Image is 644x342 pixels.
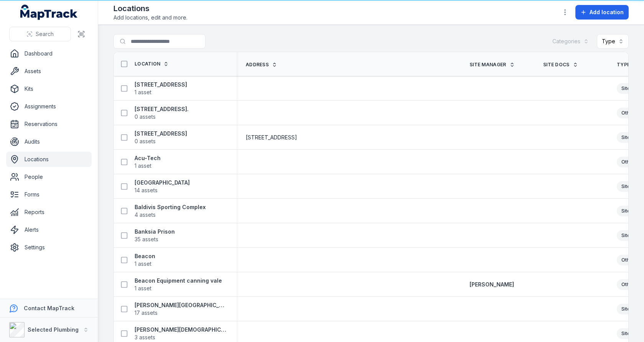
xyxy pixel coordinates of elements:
span: Search [36,30,54,38]
div: Site [617,304,635,314]
a: [STREET_ADDRESS]1 asset [135,81,187,96]
a: [STREET_ADDRESS]0 assets [135,130,187,145]
span: Add locations, edit and more. [113,14,187,21]
a: Site Docs [543,62,578,68]
span: 1 asset [135,285,151,292]
span: 1 asset [135,88,151,96]
div: Other [617,157,639,167]
span: 0 assets [135,137,156,145]
span: Location [135,61,160,67]
a: Acu-Tech1 asset [135,154,161,170]
a: Site Manager [470,62,515,68]
strong: [STREET_ADDRESS] [135,130,187,137]
a: Baldivis Sporting Complex4 assets [135,203,206,219]
span: 1 asset [135,260,151,268]
a: Audits [6,134,92,149]
a: Beacon Equipment canning vale1 asset [135,277,222,292]
strong: Acu-Tech [135,154,161,162]
a: Assignments [6,99,92,114]
strong: Beacon Equipment canning vale [135,277,222,285]
div: Other [617,108,639,118]
a: [PERSON_NAME][GEOGRAPHIC_DATA]17 assets [135,301,227,317]
a: Banksia Prison35 assets [135,228,175,243]
a: Reservations [6,116,92,132]
a: Location [135,61,169,67]
a: Assets [6,64,92,79]
a: [GEOGRAPHIC_DATA]14 assets [135,179,190,194]
a: [PERSON_NAME] [470,281,514,288]
span: Address [246,62,269,68]
span: 14 assets [135,187,158,194]
a: Reports [6,205,92,220]
div: Site [617,132,635,143]
a: Address [246,62,277,68]
strong: Beacon [135,252,155,260]
span: Site Docs [543,62,570,68]
strong: Banksia Prison [135,228,175,236]
strong: [PERSON_NAME][DEMOGRAPHIC_DATA] [135,326,227,334]
strong: Baldivis Sporting Complex [135,203,206,211]
strong: [PERSON_NAME][GEOGRAPHIC_DATA] [135,301,227,309]
strong: [GEOGRAPHIC_DATA] [135,179,190,187]
div: Site [617,83,635,94]
span: [STREET_ADDRESS] [246,134,297,141]
a: Type [617,62,638,68]
button: Search [9,27,71,41]
span: 3 assets [135,334,155,341]
span: 4 assets [135,211,156,219]
a: Dashboard [6,46,92,61]
strong: Contact MapTrack [24,305,74,311]
div: Site [617,230,635,241]
div: Site [617,181,635,192]
a: Settings [6,240,92,255]
span: Add location [590,8,624,16]
button: Add location [575,5,629,20]
span: 35 assets [135,236,158,243]
a: People [6,169,92,185]
strong: [STREET_ADDRESS] [135,81,187,88]
a: MapTrack [20,5,78,20]
a: Beacon1 asset [135,252,155,268]
a: Kits [6,81,92,97]
strong: [STREET_ADDRESS]. [135,105,189,113]
h2: Locations [113,3,187,14]
div: Other [617,279,639,290]
button: Type [597,34,629,49]
span: 1 asset [135,162,151,170]
div: Other [617,255,639,265]
a: [STREET_ADDRESS].0 assets [135,105,189,121]
strong: Selected Plumbing [28,326,79,333]
a: Forms [6,187,92,202]
span: 17 assets [135,309,158,317]
span: 0 assets [135,113,156,121]
span: Type [617,62,630,68]
span: Site Manager [470,62,506,68]
a: Locations [6,152,92,167]
a: Alerts [6,222,92,237]
a: [PERSON_NAME][DEMOGRAPHIC_DATA]3 assets [135,326,227,341]
div: Site [617,328,635,339]
div: Site [617,206,635,216]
